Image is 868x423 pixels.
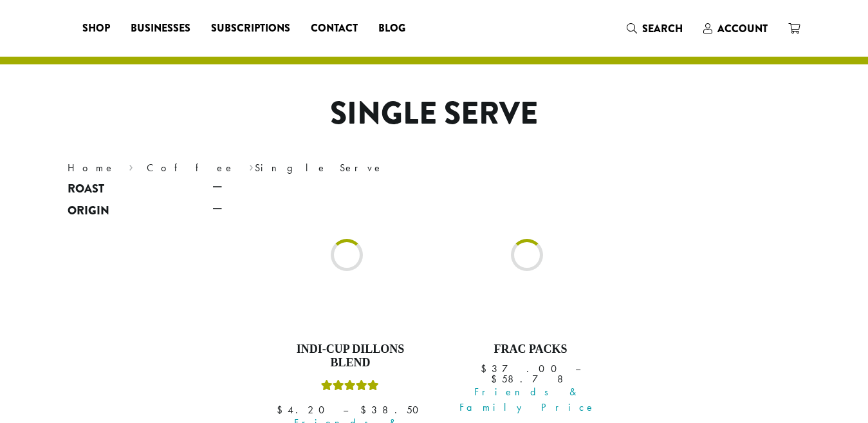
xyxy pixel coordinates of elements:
[481,362,492,375] span: $
[378,21,405,37] span: Blog
[321,378,379,397] div: Rated 5.00 out of 5
[642,21,683,36] span: Search
[451,384,604,415] span: Friends & Family Price
[131,21,190,37] span: Businesses
[360,403,371,417] span: $
[368,18,416,39] a: Blog
[72,18,120,39] a: Shop
[277,403,331,417] bdi: 4.20
[82,21,110,37] span: Shop
[575,362,580,375] span: –
[68,161,115,174] a: Home
[491,372,569,386] bdi: 58.78
[211,21,290,37] span: Subscriptions
[616,18,693,39] a: Search
[491,372,502,386] span: $
[311,21,358,37] span: Contact
[481,362,563,375] bdi: 37.00
[343,403,348,417] span: –
[201,18,300,39] a: Subscriptions
[456,343,604,357] h4: Frac Packs
[277,403,288,417] span: $
[300,18,368,39] a: Contact
[360,403,425,417] bdi: 38.50
[129,156,133,176] span: ›
[68,200,222,221] a: Origin
[249,156,254,176] span: ›
[58,95,811,133] h1: Single Serve
[120,18,201,39] a: Businesses
[277,343,425,370] h4: Indi-Cup Dillons Blend
[68,160,415,176] nav: Breadcrumb
[717,21,768,36] span: Account
[147,161,235,174] a: Coffee
[693,18,778,39] a: Account
[68,178,222,200] a: Roast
